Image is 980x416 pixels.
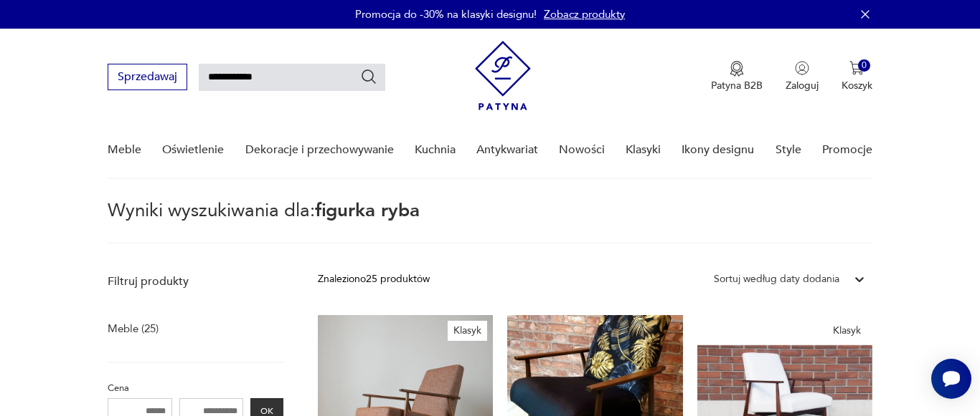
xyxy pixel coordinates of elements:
[730,61,744,77] img: Ikona medalu
[776,122,801,178] a: Style
[714,271,839,287] div: Sortuj według daty dodania
[315,198,420,223] span: figurka ryba
[544,7,625,21] a: Zobacz produkty
[108,319,159,339] a: Meble (25)
[162,122,224,178] a: Oświetlenie
[842,61,872,92] button: 0Koszyk
[858,59,870,72] div: 0
[108,274,283,289] p: Filtruj produkty
[108,202,872,243] p: Wyniki wyszukiwania dla:
[795,61,809,75] img: Ikonka użytkownika
[786,61,819,92] button: Zaloguj
[682,122,754,178] a: Ikony designu
[360,68,377,85] button: Szukaj
[108,380,283,396] p: Cena
[711,79,763,92] p: Patyna B2B
[108,122,141,178] a: Meble
[245,122,394,178] a: Dekoracje i przechowywanie
[108,64,187,90] button: Sprzedawaj
[355,7,537,21] p: Promocja do -30% na klasyki designu!
[786,79,819,92] p: Zaloguj
[849,61,864,75] img: Ikona koszyka
[559,122,605,178] a: Nowości
[931,359,971,399] iframe: Smartsupp widget button
[842,79,872,92] p: Koszyk
[711,61,763,92] a: Ikona medaluPatyna B2B
[475,41,531,110] img: Patyna - sklep z meblami i dekoracjami vintage
[108,73,187,83] a: Sprzedawaj
[476,122,538,178] a: Antykwariat
[318,271,430,287] div: Znaleziono 25 produktów
[822,122,872,178] a: Promocje
[626,122,661,178] a: Klasyki
[415,122,456,178] a: Kuchnia
[711,61,763,92] button: Patyna B2B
